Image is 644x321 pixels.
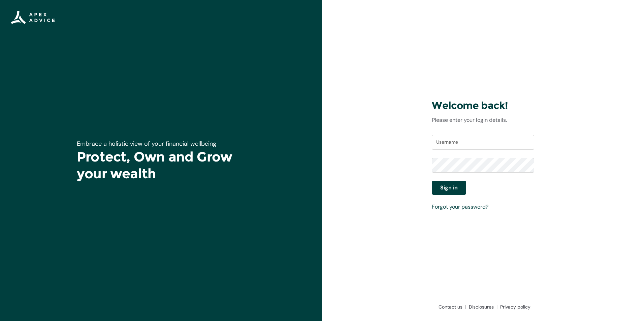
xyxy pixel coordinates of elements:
[436,304,466,310] a: Contact us
[432,203,488,210] a: Forgot your password?
[440,184,458,192] span: Sign in
[432,116,534,124] p: Please enter your login details.
[432,99,534,112] h3: Welcome back!
[432,181,466,195] button: Sign in
[77,140,216,148] span: Embrace a holistic view of your financial wellbeing
[77,148,245,182] h1: Protect, Own and Grow your wealth
[466,304,497,310] a: Disclosures
[11,11,55,24] img: Apex Advice Group
[497,304,530,310] a: Privacy policy
[432,135,534,150] input: Username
